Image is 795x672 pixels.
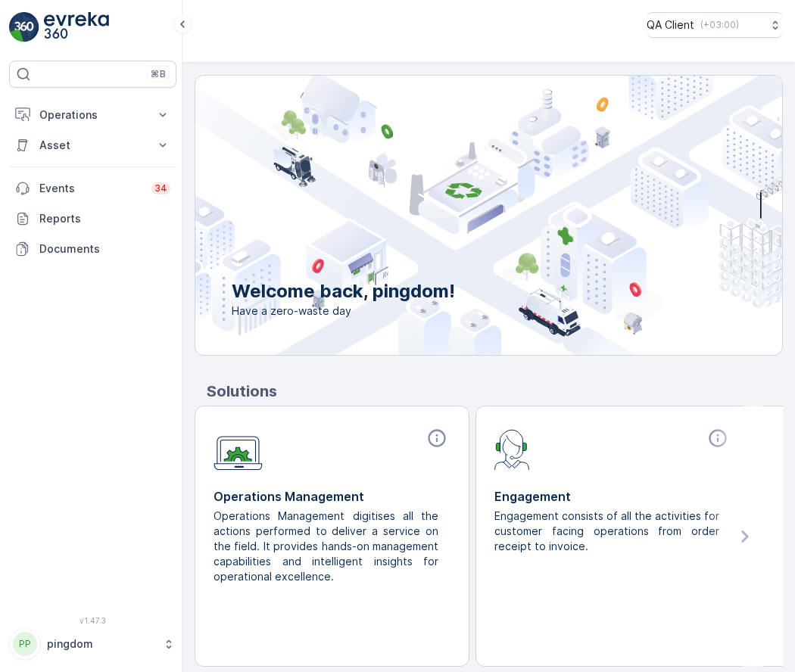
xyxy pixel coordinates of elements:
img: module-icon [494,428,530,470]
img: logo [9,12,39,42]
p: Reports [39,211,170,226]
span: v 1.47.3 [9,616,176,625]
span: Have a zero-waste day [232,303,455,319]
button: PPpingdom [9,628,176,660]
p: ( +03:00 ) [700,19,739,31]
div: PP [13,632,37,656]
p: Operations Management digitises all the actions performed to deliver a service on the field. It p... [214,509,438,584]
p: Documents [39,241,170,257]
a: Documents [9,234,176,264]
img: city illustration [127,76,782,355]
p: Operations Management [214,487,450,506]
a: Events34 [9,173,176,204]
p: pingdom [47,636,155,652]
p: ⌘B [151,68,166,80]
p: Solutions [207,380,783,403]
img: logo_light-DOdMpM7g.png [44,12,109,42]
p: Operations [39,107,146,123]
button: Operations [9,100,176,130]
img: module-icon [214,428,263,471]
p: QA Client [647,17,694,33]
p: Engagement consists of all the activities for customer facing operations from order receipt to in... [494,509,719,554]
p: Welcome back, pingdom! [232,279,455,303]
p: Events [39,181,142,196]
p: Asset [39,138,146,153]
button: QA Client(+03:00) [647,12,783,38]
a: Reports [9,204,176,234]
p: 34 [154,182,167,194]
button: Asset [9,130,176,160]
p: Engagement [494,487,731,506]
